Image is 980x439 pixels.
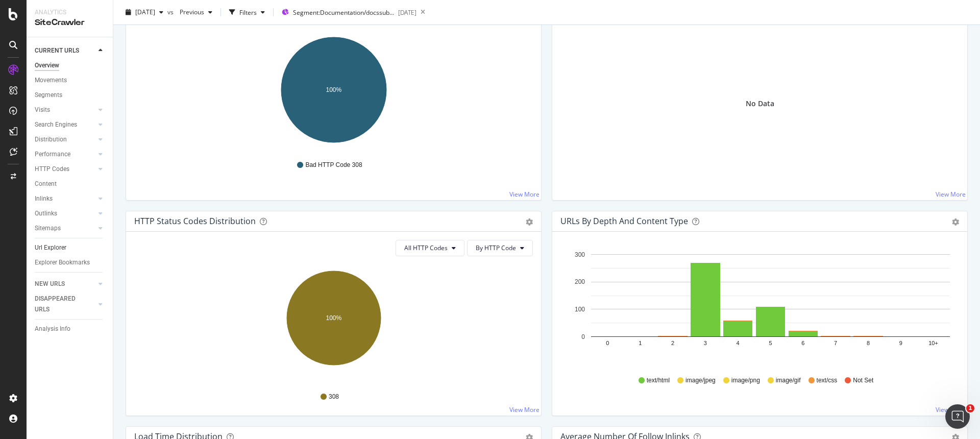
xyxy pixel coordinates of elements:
[167,8,176,16] span: vs
[685,376,716,385] span: image/jpeg
[35,223,61,234] div: Sitemaps
[575,251,585,258] text: 300
[704,340,707,346] text: 3
[35,164,69,175] div: HTTP Codes
[35,257,90,268] div: Explorer Bookmarks
[853,376,873,385] span: Not Set
[769,340,772,346] text: 5
[396,240,464,256] button: All HTTP Codes
[731,376,760,385] span: image/png
[35,179,106,189] a: Content
[801,340,804,346] text: 6
[398,8,416,17] div: [DATE]
[35,134,67,145] div: Distribution
[35,279,95,289] a: NEW URLS
[35,119,77,130] div: Search Engines
[305,161,362,169] span: Bad HTTP Code 308
[35,208,57,219] div: Outlinks
[35,75,106,86] a: Movements
[35,90,62,101] div: Segments
[176,8,204,16] span: Previous
[476,243,516,252] span: By HTTP Code
[509,190,540,199] a: View More
[35,105,95,115] a: Visits
[35,8,105,17] div: Analytics
[134,216,256,226] div: HTTP Status Codes Distribution
[326,86,342,93] text: 100%
[560,248,959,367] svg: A chart.
[35,45,79,56] div: CURRENT URLS
[35,45,95,56] a: CURRENT URLS
[647,376,670,385] span: text/html
[35,294,95,315] a: DISAPPEARED URLS
[606,340,609,346] text: 0
[575,278,585,285] text: 200
[671,340,674,346] text: 2
[467,240,533,256] button: By HTTP Code
[35,279,65,289] div: NEW URLS
[526,218,533,226] div: gear
[737,340,740,346] text: 4
[952,218,959,226] div: gear
[121,4,167,20] button: [DATE]
[35,134,95,145] a: Distribution
[581,333,585,340] text: 0
[35,149,70,160] div: Performance
[35,242,66,253] div: Url Explorer
[239,8,257,16] div: Filters
[329,393,339,401] span: 308
[35,257,106,268] a: Explorer Bookmarks
[35,119,95,130] a: Search Engines
[639,340,642,346] text: 1
[176,4,216,20] button: Previous
[278,4,416,20] button: Segment:Documentation/docssubdomain[DATE]
[35,223,95,234] a: Sitemaps
[35,324,70,334] div: Analysis Info
[936,405,966,414] a: View More
[35,179,57,189] div: Content
[35,105,50,115] div: Visits
[509,405,540,414] a: View More
[404,243,448,252] span: All HTTP Codes
[867,340,870,346] text: 8
[135,8,155,16] span: 2025 Aug. 21st
[35,193,95,204] a: Inlinks
[35,324,106,334] a: Analysis Info
[575,306,585,313] text: 100
[560,216,688,226] div: URLs by Depth and Content Type
[293,8,395,17] span: Segment: Documentation/docssubdomain
[936,190,966,199] a: View More
[834,340,837,346] text: 7
[945,404,970,429] iframe: Intercom live chat
[35,149,95,160] a: Performance
[928,340,938,346] text: 10+
[35,60,59,71] div: Overview
[35,60,106,71] a: Overview
[966,404,974,412] span: 1
[35,193,53,204] div: Inlinks
[134,264,533,383] svg: A chart.
[35,242,106,253] a: Url Explorer
[326,314,342,322] text: 100%
[134,33,533,151] svg: A chart.
[35,294,86,315] div: DISAPPEARED URLS
[35,208,95,219] a: Outlinks
[776,376,801,385] span: image/gif
[35,17,105,29] div: SiteCrawler
[35,90,106,101] a: Segments
[746,99,774,109] div: No Data
[225,4,269,20] button: Filters
[817,376,838,385] span: text/css
[899,340,902,346] text: 9
[35,164,95,175] a: HTTP Codes
[35,75,67,86] div: Movements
